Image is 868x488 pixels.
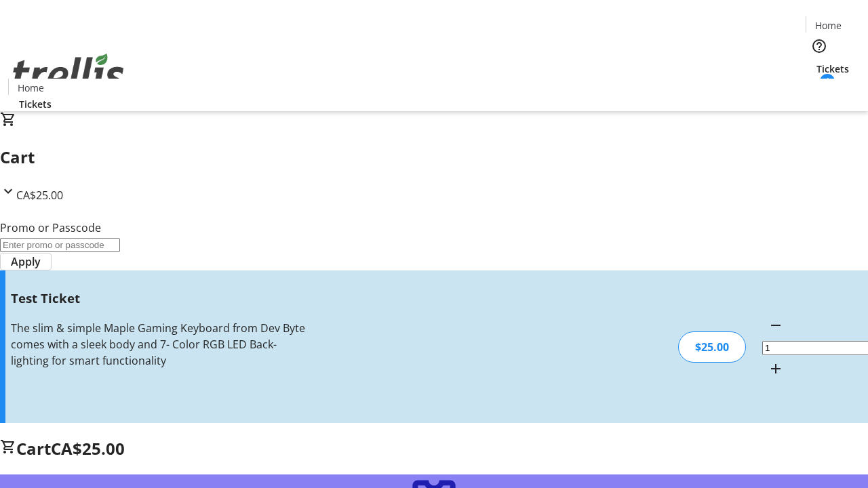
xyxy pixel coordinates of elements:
a: Home [9,81,52,95]
img: Orient E2E Organization RuQtqgjfIa's Logo [8,39,129,106]
a: Tickets [806,62,860,76]
button: Cart [806,76,833,103]
span: Apply [11,253,41,270]
span: Home [18,81,44,95]
span: CA$25.00 [51,437,125,460]
button: Increment by one [762,355,789,382]
div: The slim & simple Maple Gaming Keyboard from Dev Byte comes with a sleek body and 7- Color RGB LE... [11,320,307,369]
span: Tickets [19,97,52,111]
button: Help [806,33,833,60]
a: Tickets [8,97,62,111]
span: Tickets [816,62,849,76]
span: CA$25.00 [16,188,63,203]
span: Home [815,18,842,33]
button: Decrement by one [762,312,789,339]
div: $25.00 [678,331,746,363]
h3: Test Ticket [11,289,307,308]
a: Home [806,18,850,33]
